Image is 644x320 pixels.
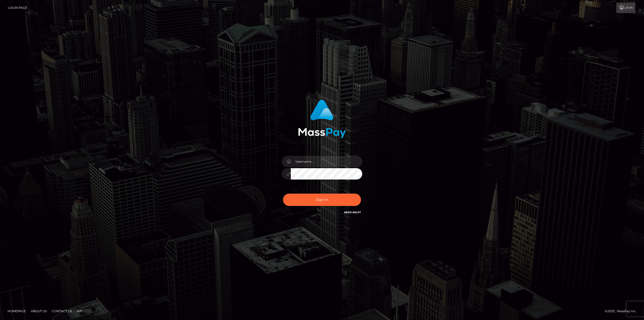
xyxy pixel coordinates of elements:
[616,3,635,13] a: Login
[291,156,362,167] input: Username...
[6,307,28,315] a: Homepage
[50,307,74,315] a: Contact Us
[75,307,85,315] a: API
[29,307,49,315] a: About Us
[344,211,361,214] a: Need Help?
[283,194,361,206] button: Sign in
[605,308,640,314] div: © 2025 , MassPay Inc.
[298,100,346,138] img: MassPay Login
[8,3,27,13] a: Login Page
